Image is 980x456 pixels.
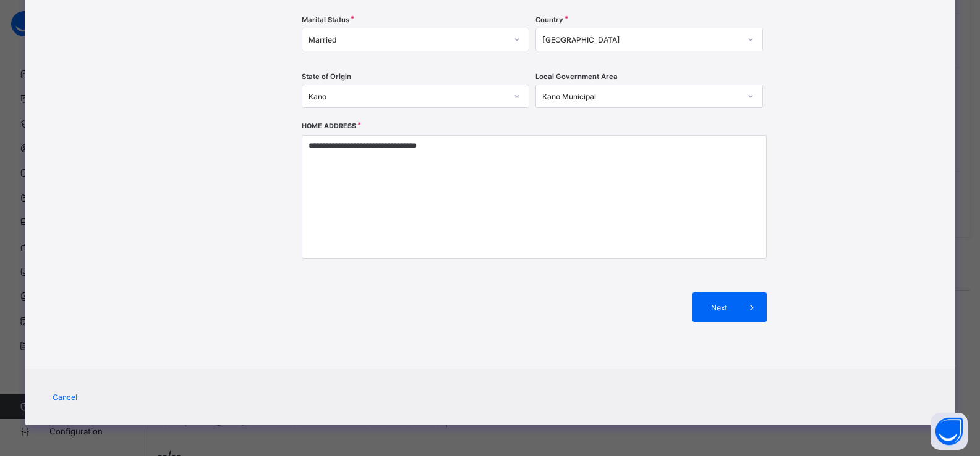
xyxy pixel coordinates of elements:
label: Home Address [302,122,356,130]
span: Local Government Area [535,72,618,81]
button: Open asap [931,413,968,450]
span: State of Origin [302,72,351,81]
div: Kano [309,92,506,101]
div: [GEOGRAPHIC_DATA] [542,35,740,44]
span: Cancel [53,392,77,402]
span: Next [702,303,737,312]
div: Kano Municipal [542,92,740,101]
div: Married [309,35,506,44]
span: Marital Status [302,15,349,24]
span: Country [535,15,563,24]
